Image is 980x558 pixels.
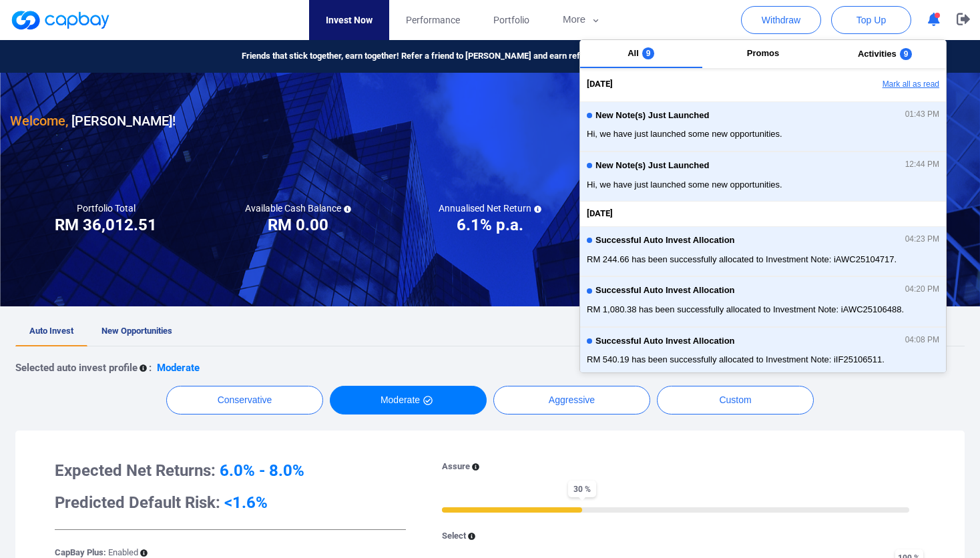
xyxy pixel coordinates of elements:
button: Aggressive [493,386,650,414]
span: Successful Auto Invest Allocation [595,336,735,346]
p: Moderate [157,360,200,376]
span: 9 [900,48,913,60]
p: : [149,360,152,376]
span: 04:08 PM [905,336,939,345]
span: RM 540.19 has been successfully allocated to Investment Note: iIF25106511. [587,353,939,366]
h3: Predicted Default Risk: [55,492,406,513]
span: [DATE] [587,77,613,91]
span: All [628,48,639,58]
h5: Annualised Net Return [439,202,541,214]
span: Auto Invest [29,326,73,336]
button: Conservative [166,386,323,414]
span: 12:44 PM [905,160,939,170]
span: RM 244.66 has been successfully allocated to Investment Note: iAWC25104717. [587,253,939,266]
span: <1.6% [224,493,268,512]
button: Activities9 [824,40,946,68]
span: New Note(s) Just Launched [595,161,709,171]
span: RM 1,080.38 has been successfully allocated to Investment Note: iAWC25106488. [587,303,939,316]
span: 30 % [568,481,596,497]
p: Select [442,529,466,543]
span: [DATE] [587,207,613,221]
span: 9 [642,47,655,59]
button: All9 [580,40,702,68]
button: Mark all as read [802,73,946,96]
span: Hi, we have just launched some new opportunities. [587,178,939,192]
span: Successful Auto Invest Allocation [595,236,735,246]
span: New Note(s) Just Launched [595,111,709,121]
p: Selected auto invest profile [15,360,138,376]
span: 04:20 PM [905,285,939,294]
h5: Available Cash Balance [245,202,351,214]
span: Activities [858,49,897,59]
button: Withdraw [741,6,821,34]
span: New Opportunities [101,326,172,336]
button: New Note(s) Just Launched12:44 PMHi, we have just launched some new opportunities. [580,152,946,202]
h3: 6.1% p.a. [457,214,523,236]
button: Successful Auto Invest Allocation04:08 PMRM 540.19 has been successfully allocated to Investment ... [580,327,946,377]
h3: [PERSON_NAME] ! [10,110,176,131]
span: Performance [406,13,460,27]
span: Successful Auto Invest Allocation [595,286,735,296]
span: Friends that stick together, earn together! Refer a friend to [PERSON_NAME] and earn referral rew... [242,49,653,63]
span: 01:43 PM [905,110,939,119]
button: Moderate [330,386,487,414]
h3: RM 0.00 [268,214,328,236]
button: Promos [702,40,824,68]
span: Top Up [856,13,886,27]
button: Top Up [831,6,911,34]
h3: Expected Net Returns: [55,460,406,481]
button: New Note(s) Just Launched01:43 PMHi, we have just launched some new opportunities. [580,101,946,152]
span: Hi, we have just launched some new opportunities. [587,127,939,141]
h3: RM 36,012.51 [55,214,157,236]
span: Portfolio [493,13,529,27]
p: Assure [442,460,470,474]
button: Successful Auto Invest Allocation04:20 PMRM 1,080.38 has been successfully allocated to Investmen... [580,276,946,326]
span: 6.0% - 8.0% [220,461,304,480]
span: Promos [747,48,779,58]
span: Welcome, [10,113,68,129]
span: Enabled [108,547,138,557]
h5: Portfolio Total [77,202,136,214]
button: Custom [657,386,814,414]
button: Successful Auto Invest Allocation04:23 PMRM 244.66 has been successfully allocated to Investment ... [580,226,946,276]
span: 04:23 PM [905,235,939,244]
